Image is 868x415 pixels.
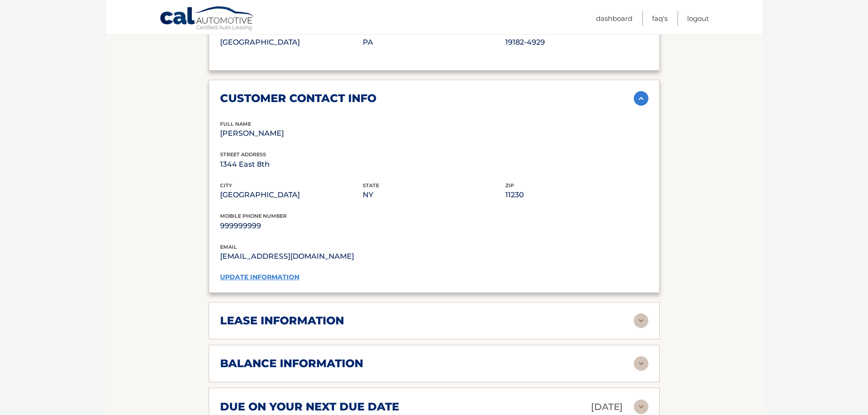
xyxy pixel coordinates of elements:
h2: due on your next due date [220,400,399,414]
p: 999999999 [220,220,648,232]
span: zip [505,182,514,189]
a: FAQ's [652,11,668,26]
a: Logout [687,11,709,26]
img: accordion-rest.svg [634,356,648,371]
img: accordion-rest.svg [634,313,648,328]
span: mobile phone number [220,213,287,219]
img: accordion-rest.svg [634,400,648,414]
a: Dashboard [596,11,632,26]
p: [EMAIL_ADDRESS][DOMAIN_NAME] [220,250,434,263]
p: 19182-4929 [505,36,648,49]
h2: customer contact info [220,92,376,105]
a: Cal Automotive [159,6,255,32]
span: email [220,244,237,250]
span: street address [220,151,266,158]
img: accordion-active.svg [634,91,648,106]
p: 11230 [505,189,648,201]
p: [PERSON_NAME] [220,127,363,140]
p: [DATE] [591,399,623,415]
h2: balance information [220,357,363,370]
span: city [220,182,232,189]
p: [GEOGRAPHIC_DATA] [220,36,363,49]
p: NY [363,189,505,201]
span: state [363,182,379,189]
p: PA [363,36,505,49]
span: full name [220,121,251,127]
h2: lease information [220,314,344,328]
p: [GEOGRAPHIC_DATA] [220,189,363,201]
p: 1344 East 8th [220,158,363,171]
a: update information [220,273,299,281]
